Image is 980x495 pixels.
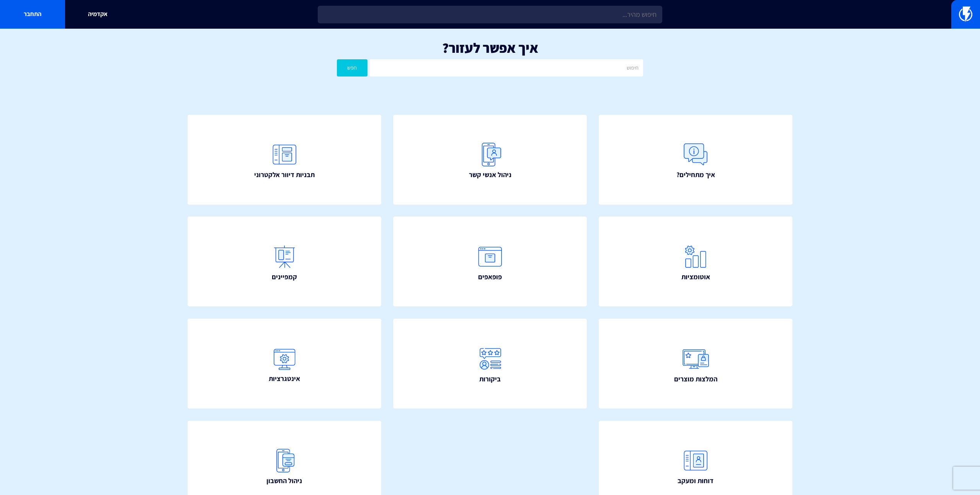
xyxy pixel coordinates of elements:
a: ביקורות [393,319,587,409]
a: המלצות מוצרים [599,319,792,409]
span: ניהול אנשי קשר [469,170,511,180]
button: חפש [337,59,367,77]
a: אוטומציות [599,217,792,306]
span: ניהול החשבון [266,476,302,486]
span: אוטומציות [681,272,710,282]
h1: איך אפשר לעזור? [11,40,969,55]
a: ניהול אנשי קשר [393,115,587,205]
a: תבניות דיוור אלקטרוני [188,115,381,205]
a: אינטגרציות [188,319,381,409]
a: פופאפים [393,217,587,306]
a: איך מתחילים? [599,115,792,205]
span: דוחות ומעקב [678,476,714,486]
input: חיפוש [369,59,643,77]
span: תבניות דיוור אלקטרוני [254,170,315,180]
a: קמפיינים [188,217,381,306]
span: אינטגרציות [269,374,300,384]
span: קמפיינים [272,272,297,282]
span: איך מתחילים? [676,170,715,180]
input: חיפוש מהיר... [318,6,662,23]
span: פופאפים [478,272,502,282]
span: ביקורות [479,374,501,384]
span: המלצות מוצרים [674,374,717,384]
